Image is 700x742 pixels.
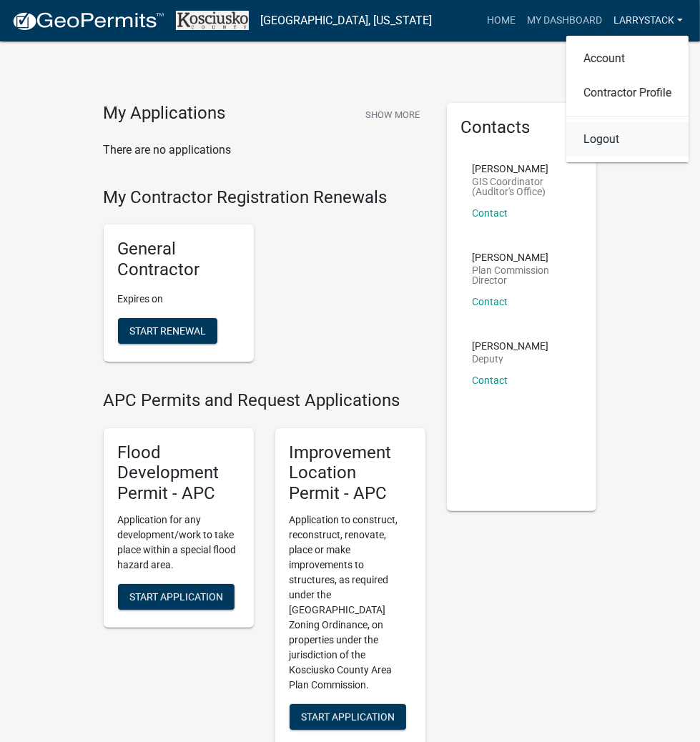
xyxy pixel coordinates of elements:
button: Show More [360,103,425,127]
img: Kosciusko County, Indiana [176,11,249,30]
span: Start Application [301,711,395,723]
button: Start Renewal [118,318,217,344]
a: Contact [473,375,508,386]
button: Start Application [118,584,235,610]
div: LARRYSTACK [566,36,689,162]
p: [PERSON_NAME] [473,252,571,262]
p: Application for any development/work to take place within a special flood hazard area. [118,513,240,573]
p: [PERSON_NAME] [473,341,549,351]
a: LARRYSTACK [608,7,689,34]
h4: APC Permits and Request Applications [104,390,425,411]
h5: General Contractor [118,239,240,280]
wm-registration-list-section: My Contractor Registration Renewals [104,187,425,373]
a: Home [481,7,521,34]
a: My Dashboard [521,7,608,34]
span: Start Renewal [129,325,206,336]
p: Expires on [118,292,240,307]
h4: My Contractor Registration Renewals [104,187,425,208]
p: Application to construct, reconstruct, renovate, place or make improvements to structures, as req... [290,513,411,693]
span: Start Application [129,591,223,603]
p: Plan Commission Director [473,265,571,285]
a: Contact [473,296,508,307]
h5: Improvement Location Permit - APC [290,442,411,504]
p: [PERSON_NAME] [473,164,571,174]
p: GIS Coordinator (Auditor's Office) [473,177,571,197]
h4: My Applications [104,103,226,124]
a: [GEOGRAPHIC_DATA], [US_STATE] [260,9,432,33]
p: Deputy [473,354,549,364]
a: Contact [473,207,508,219]
button: Start Application [290,704,406,730]
a: Account [566,41,689,76]
a: Logout [566,122,689,157]
h5: Flood Development Permit - APC [118,442,240,504]
a: Contractor Profile [566,76,689,110]
h5: Contacts [461,117,583,138]
p: There are no applications [104,142,425,159]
